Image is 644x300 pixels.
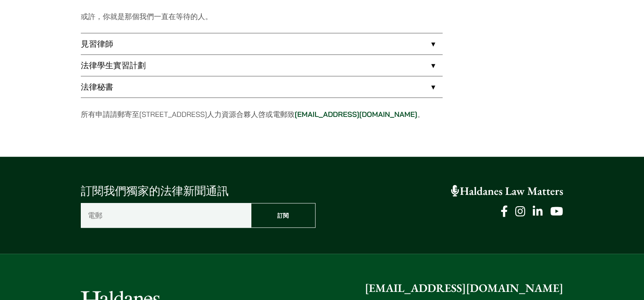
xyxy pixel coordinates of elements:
[251,203,316,228] input: 訂閱
[81,109,443,120] p: 所有申請請郵寄至[STREET_ADDRESS]人力資源合夥人啓或電郵致 。
[81,33,443,54] a: 見習律師
[451,184,563,199] a: Haldanes Law Matters
[81,55,443,76] a: 法律學生實習計劃
[81,11,443,22] p: 或許，你就是那個我們一直在等待的人。
[81,203,251,228] input: 電郵
[295,110,417,119] a: [EMAIL_ADDRESS][DOMAIN_NAME]
[365,281,563,296] a: [EMAIL_ADDRESS][DOMAIN_NAME]
[81,76,443,97] a: 法律秘書
[81,183,316,200] p: 訂閱我們獨家的法律新聞通訊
